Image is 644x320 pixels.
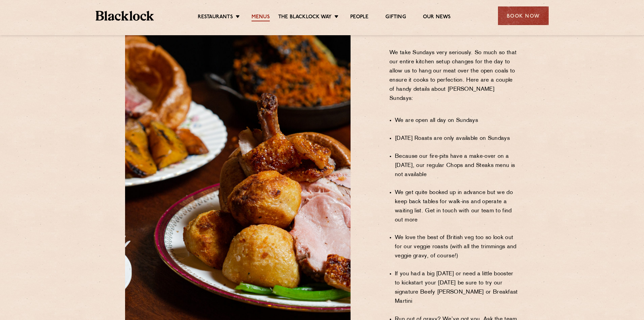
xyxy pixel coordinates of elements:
li: Because our fire-pits have a make-over on a [DATE], our regular Chops and Steaks menu is not avai... [395,152,519,179]
a: Our News [423,14,451,21]
li: We are open all day on Sundays [395,116,519,125]
a: The Blacklock Way [278,14,332,21]
a: Gifting [385,14,406,21]
a: People [350,14,368,21]
p: We take Sundays very seriously. So much so that our entire kitchen setup changes for the day to a... [389,48,519,112]
a: Restaurants [198,14,233,21]
li: [DATE] Roasts are only available on Sundays [395,134,519,143]
a: Menus [252,14,270,21]
li: If you had a big [DATE] or need a little booster to kickstart your [DATE] be sure to try our sign... [395,270,519,306]
img: BL_Textured_Logo-footer-cropped.svg [96,11,154,21]
li: We get quite booked up in advance but we do keep back tables for walk-ins and operate a waiting l... [395,188,519,225]
li: We love the best of British veg too so look out for our veggie roasts (with all the trimmings and... [395,233,519,261]
div: Book Now [498,6,549,25]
